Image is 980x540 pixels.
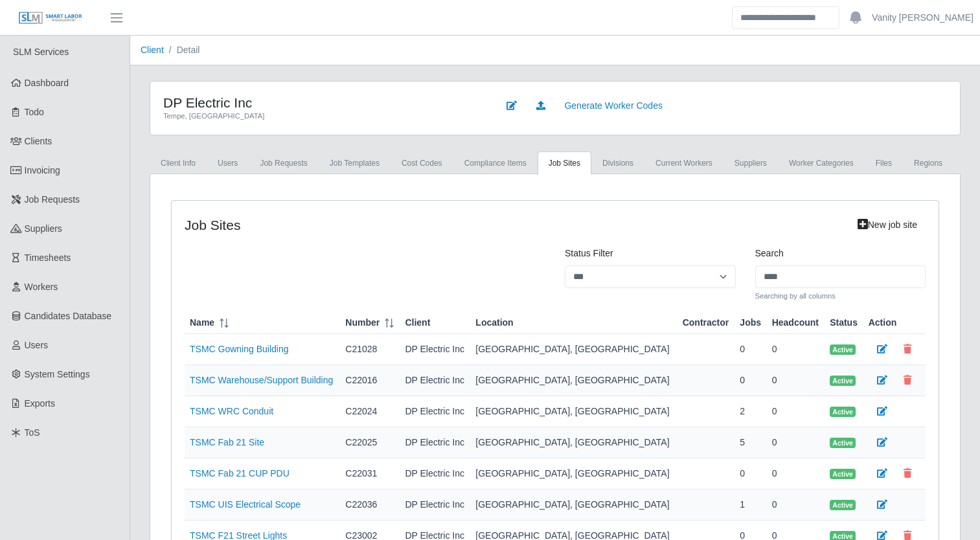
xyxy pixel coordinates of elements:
[141,45,164,55] a: Client
[475,316,513,330] span: Location
[190,468,290,478] a: TSMC Fab 21 CUP PDU
[470,396,677,427] td: [GEOGRAPHIC_DATA], [GEOGRAPHIC_DATA]
[25,107,44,117] span: Todo
[18,11,83,25] img: SLM Logo
[400,458,470,489] td: DP Electric Inc
[190,406,273,416] a: TSMC WRC Conduit
[872,11,974,25] a: Vanity [PERSON_NAME]
[25,223,62,234] span: Suppliers
[865,152,903,175] a: Files
[150,152,207,175] a: Client Info
[830,344,856,355] span: Active
[767,427,825,458] td: 0
[565,247,613,260] label: Status Filter
[683,316,729,330] span: Contractor
[190,437,264,447] a: TSMC Fab 21 Site
[903,152,953,175] a: Regions
[830,469,856,479] span: Active
[340,365,400,396] td: C22016
[185,217,736,233] h4: job sites
[778,152,865,175] a: Worker Categories
[470,427,677,458] td: [GEOGRAPHIC_DATA], [GEOGRAPHIC_DATA]
[249,152,318,175] a: Job Requests
[190,344,289,354] a: TSMC Gowning Building
[25,369,90,379] span: System Settings
[735,334,766,365] td: 0
[735,396,766,427] td: 2
[25,398,55,409] span: Exports
[400,489,470,521] td: DP Electric Inc
[25,194,80,205] span: Job Requests
[25,427,40,438] span: ToS
[470,365,677,396] td: [GEOGRAPHIC_DATA], [GEOGRAPHIC_DATA]
[724,152,778,175] a: Suppliers
[470,458,677,489] td: [GEOGRAPHIC_DATA], [GEOGRAPHIC_DATA]
[207,152,249,175] a: Users
[400,365,470,396] td: DP Electric Inc
[190,375,333,385] a: TSMC Warehouse/Support Building
[400,396,470,427] td: DP Electric Inc
[735,489,766,521] td: 1
[732,6,839,29] input: Search
[340,489,400,521] td: C22036
[767,458,825,489] td: 0
[453,152,538,175] a: Compliance Items
[591,152,644,175] a: Divisions
[340,396,400,427] td: C22024
[767,334,825,365] td: 0
[869,316,897,330] span: Action
[190,316,214,330] span: Name
[755,291,926,302] small: Searching by all columns
[190,499,301,510] a: TSMC UIS Electrical Scope
[340,458,400,489] td: C22031
[25,340,49,350] span: Users
[849,214,926,236] a: New job site
[830,316,858,330] span: Status
[767,489,825,521] td: 0
[164,43,200,57] li: Detail
[345,316,380,330] span: Number
[830,438,856,448] span: Active
[400,427,470,458] td: DP Electric Inc
[735,427,766,458] td: 5
[538,152,591,175] a: job sites
[755,247,784,260] label: Search
[405,316,430,330] span: Client
[13,47,69,57] span: SLM Services
[740,316,761,330] span: Jobs
[340,334,400,365] td: C21028
[556,95,670,117] a: Generate Worker Codes
[830,407,856,417] span: Active
[25,253,71,263] span: Timesheets
[391,152,453,175] a: cost codes
[772,316,819,330] span: Headcount
[340,427,400,458] td: C22025
[319,152,391,175] a: Job Templates
[163,95,479,111] h4: DP Electric Inc
[644,152,724,175] a: Current Workers
[767,396,825,427] td: 0
[25,136,52,146] span: Clients
[470,334,677,365] td: [GEOGRAPHIC_DATA], [GEOGRAPHIC_DATA]
[735,365,766,396] td: 0
[830,500,856,510] span: Active
[25,282,58,292] span: Workers
[470,489,677,521] td: [GEOGRAPHIC_DATA], [GEOGRAPHIC_DATA]
[400,334,470,365] td: DP Electric Inc
[25,311,112,321] span: Candidates Database
[25,78,69,88] span: Dashboard
[163,111,479,122] div: Tempe, [GEOGRAPHIC_DATA]
[735,458,766,489] td: 0
[830,376,856,386] span: Active
[25,165,60,175] span: Invoicing
[767,365,825,396] td: 0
